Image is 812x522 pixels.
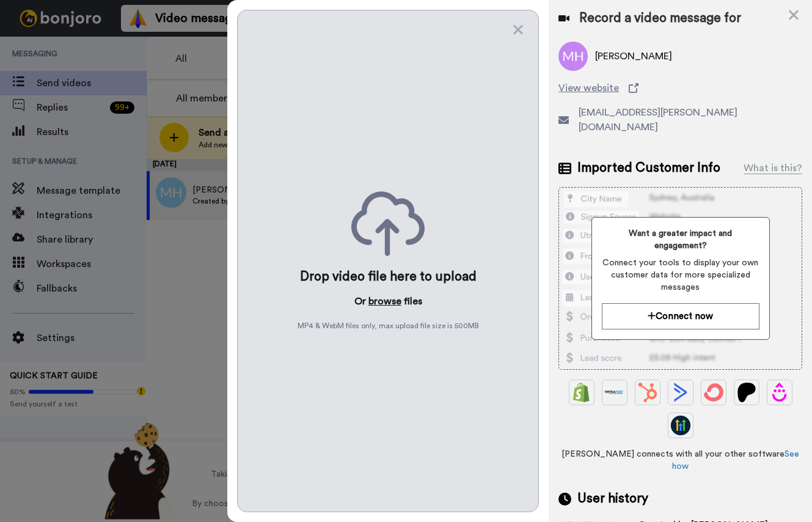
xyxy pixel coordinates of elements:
p: Or files [354,294,422,309]
span: MP4 & WebM files only, max upload file size is 500 MB [298,321,479,331]
span: Imported Customer Info [577,159,720,177]
img: ConvertKit [704,383,723,402]
span: [EMAIL_ADDRESS][PERSON_NAME][DOMAIN_NAME] [579,105,802,134]
img: GoHighLevel [671,416,690,435]
span: View website [558,81,619,95]
span: User history [577,490,648,508]
img: Drip [770,383,789,402]
div: Drop video file here to upload [300,268,477,285]
span: Want a greater impact and engagement? [602,227,759,252]
button: Connect now [602,303,759,329]
img: Hubspot [638,383,657,402]
img: Shopify [572,383,591,402]
img: Ontraport [605,383,624,402]
img: Patreon [737,383,756,402]
button: browse [368,294,401,309]
img: ActiveCampaign [671,383,690,402]
span: Connect your tools to display your own customer data for more specialized messages [602,257,759,293]
a: View website [558,81,802,95]
div: What is this? [744,161,802,175]
span: [PERSON_NAME] connects with all your other software [558,448,802,472]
